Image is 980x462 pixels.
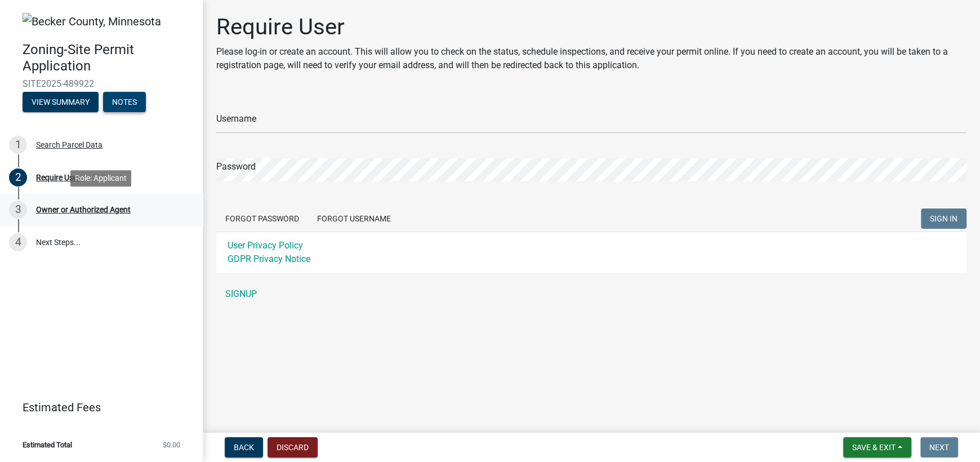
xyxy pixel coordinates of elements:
[36,206,131,214] div: Owner or Authorized Agent
[216,283,966,305] a: SIGNUP
[70,170,131,186] div: Role: Applicant
[216,45,966,72] p: Please log-in or create an account. This will allow you to check on the status, schedule inspecti...
[216,208,308,229] button: Forgot Password
[920,437,958,457] button: Next
[268,437,318,457] button: Discard
[9,233,27,251] div: 4
[929,443,949,452] span: Next
[216,14,966,41] h1: Require User
[9,396,185,419] a: Estimated Fees
[36,174,80,181] div: Require User
[36,141,103,149] div: Search Parcel Data
[225,437,263,457] button: Back
[163,441,180,448] span: $0.00
[23,13,161,30] img: Becker County, Minnesota
[23,42,194,74] h4: Zoning-Site Permit Application
[103,92,146,112] button: Notes
[103,99,146,108] wm-modal-confirm: Notes
[9,201,27,219] div: 3
[9,136,27,154] div: 1
[23,92,99,112] button: View Summary
[921,208,966,229] button: SIGN IN
[930,214,957,223] span: SIGN IN
[23,78,180,89] span: SITE2025-489922
[23,441,72,448] span: Estimated Total
[228,254,310,264] a: GDPR Privacy Notice
[843,437,911,457] button: Save & Exit
[234,443,254,452] span: Back
[228,240,303,251] a: User Privacy Policy
[9,168,27,186] div: 2
[308,208,400,229] button: Forgot Username
[852,443,896,452] span: Save & Exit
[23,99,99,108] wm-modal-confirm: Summary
